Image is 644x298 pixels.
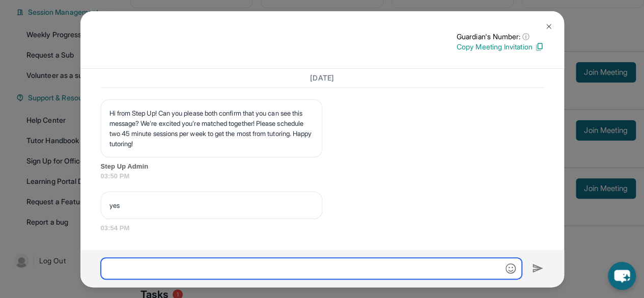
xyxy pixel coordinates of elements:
[457,32,544,42] p: Guardian's Number:
[545,22,553,31] img: Close Icon
[506,263,516,274] img: Emoji
[101,161,544,172] span: Step Up Admin
[109,200,314,210] p: yes
[535,42,544,51] img: Copy Icon
[101,223,544,233] span: 03:54 PM
[109,108,314,149] p: Hi from Step Up! Can you please both confirm that you can see this message? We’re excited you’re ...
[522,32,529,42] span: ⓘ
[101,171,544,181] span: 03:50 PM
[457,42,544,52] p: Copy Meeting Invitation
[101,73,544,83] h3: [DATE]
[532,262,544,275] img: Send icon
[608,262,636,290] button: chat-button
